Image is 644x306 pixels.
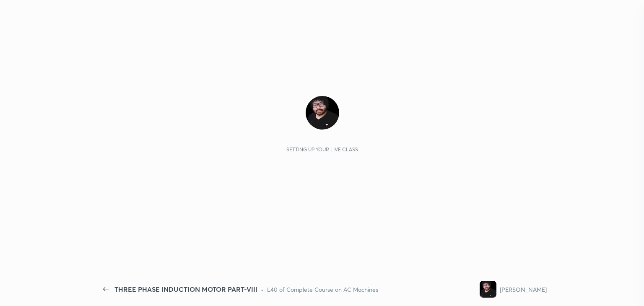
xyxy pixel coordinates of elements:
[267,285,378,294] div: L40 of Complete Course on AC Machines
[261,285,264,294] div: •
[114,284,257,294] div: THREE PHASE INDUCTION MOTOR PART-VIII
[500,285,547,294] div: [PERSON_NAME]
[480,281,496,298] img: 5ced908ece4343448b4c182ab94390f6.jpg
[306,96,339,130] img: 5ced908ece4343448b4c182ab94390f6.jpg
[286,146,358,153] div: Setting up your live class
